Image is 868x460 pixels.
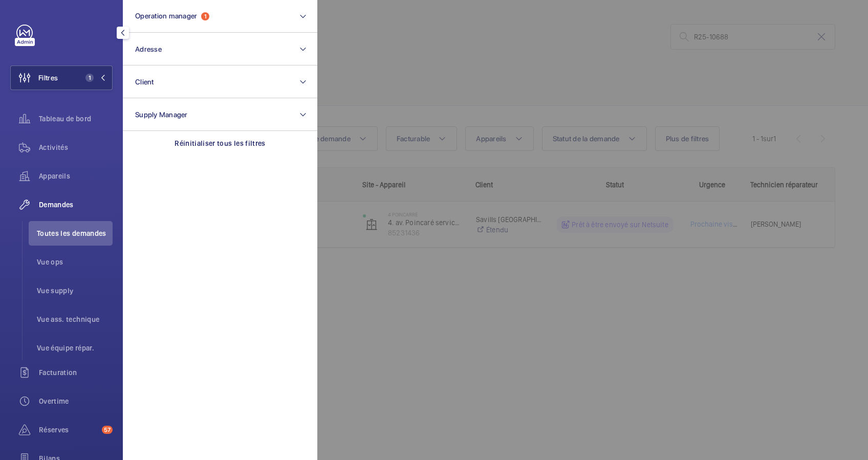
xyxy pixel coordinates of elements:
[37,257,113,267] span: Vue ops
[37,343,113,353] span: Vue équipe répar.
[39,114,113,124] span: Tableau de bord
[102,426,113,434] span: 57
[39,142,113,152] span: Activités
[37,228,113,238] span: Toutes les demandes
[37,286,113,296] span: Vue supply
[38,73,58,83] span: Filtres
[10,65,113,90] button: Filtres1
[39,396,113,406] span: Overtime
[39,425,98,435] span: Réserves
[39,200,113,210] span: Demandes
[39,171,113,181] span: Appareils
[39,367,113,378] span: Facturation
[85,74,94,82] span: 1
[37,314,113,324] span: Vue ass. technique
